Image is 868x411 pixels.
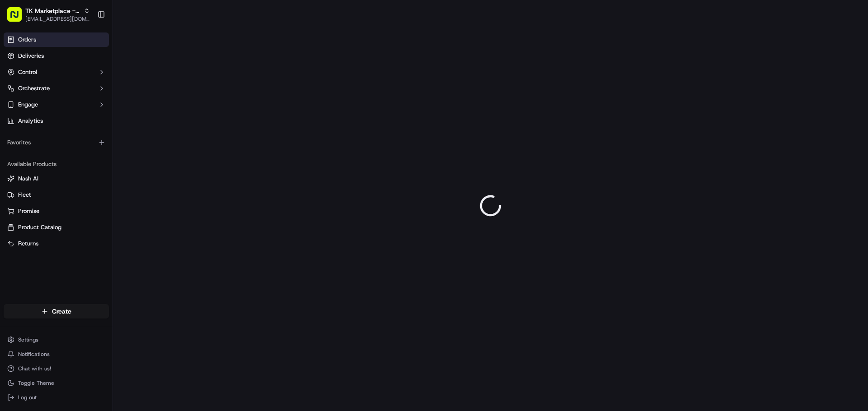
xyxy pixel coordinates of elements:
span: Settings [18,336,38,343]
span: Returns [18,240,38,248]
span: Notifications [18,351,50,358]
span: Orders [18,36,36,44]
input: Got a question? Start typing here... [24,58,163,68]
a: Fleet [7,191,105,199]
button: Returns [4,236,109,251]
button: Engage [4,97,109,112]
div: Available Products [4,157,109,171]
button: Start new chat [154,89,165,100]
div: We're available if you need us! [31,95,114,102]
a: Promise [7,207,105,215]
span: Promise [18,207,39,215]
span: Fleet [18,191,31,199]
span: Product Catalog [18,223,61,231]
span: Log out [18,394,37,401]
button: Promise [4,204,109,218]
a: Orders [4,32,109,47]
span: Nash AI [18,175,38,183]
span: Engage [18,101,38,109]
span: API Documentation [85,131,145,140]
a: Returns [7,240,105,248]
span: Toggle Theme [18,379,54,387]
a: Analytics [4,114,109,128]
img: Nash [9,9,27,27]
button: TK Marketplace - TKD [25,6,80,15]
button: Log out [4,391,109,404]
span: Analytics [18,117,43,125]
button: Chat with us! [4,362,109,375]
button: Product Catalog [4,220,109,235]
div: 💻 [76,132,84,139]
a: 📗Knowledge Base [5,127,73,143]
span: Knowledge Base [18,131,69,140]
a: Powered byPylon [64,152,109,160]
span: Create [52,307,71,316]
button: Create [4,304,109,319]
span: Chat with us! [18,365,51,372]
div: Favorites [4,135,109,150]
a: Product Catalog [7,223,105,231]
button: Orchestrate [4,81,109,96]
div: Start new chat [31,86,148,95]
div: 📗 [9,132,16,139]
span: Orchestrate [18,84,50,92]
p: Welcome 👋 [9,36,165,51]
button: [EMAIL_ADDRESS][DOMAIN_NAME] [25,15,90,23]
button: TK Marketplace - TKD[EMAIL_ADDRESS][DOMAIN_NAME] [4,4,94,25]
button: Toggle Theme [4,377,109,389]
a: Nash AI [7,175,105,183]
button: Notifications [4,348,109,360]
button: Fleet [4,188,109,202]
button: Settings [4,333,109,346]
a: 💻API Documentation [73,127,149,143]
a: Deliveries [4,49,109,63]
span: Control [18,68,37,76]
button: Control [4,65,109,79]
button: Nash AI [4,171,109,186]
img: 1736555255976-a54dd68f-1ca7-489b-9aae-adbdc363a1c4 [9,86,25,102]
span: Deliveries [18,52,44,60]
span: Pylon [90,153,109,160]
